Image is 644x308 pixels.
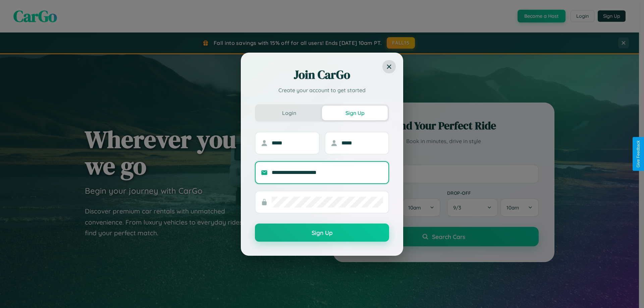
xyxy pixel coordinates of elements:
button: Sign Up [255,224,389,242]
h2: Join CarGo [255,67,389,83]
button: Sign Up [322,106,388,120]
button: Login [256,106,322,120]
div: Give Feedback [636,140,641,168]
p: Create your account to get started [255,86,389,94]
